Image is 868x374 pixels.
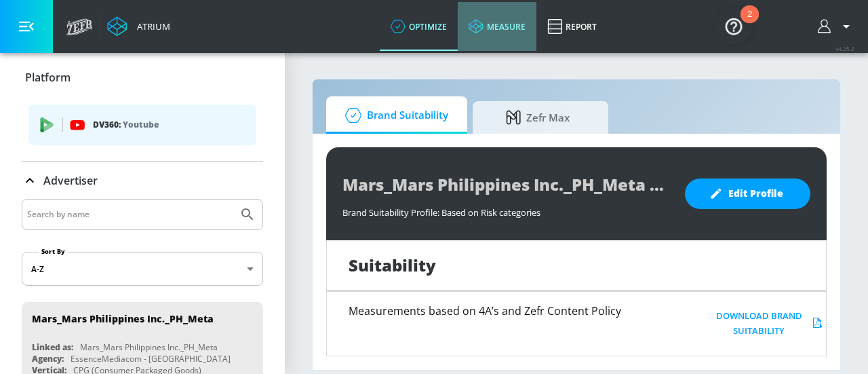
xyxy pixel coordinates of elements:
[342,200,671,219] div: Brand Suitability Profile: Based on Risk categories
[25,70,71,85] p: Platform
[536,2,608,51] a: Report
[349,305,667,316] h6: Measurements based on 4A’s and Zefr Content Policy
[80,341,218,353] div: Mars_Mars Philippines Inc._PH_Meta
[22,162,263,200] div: Advertiser
[32,312,214,325] div: Mars_Mars Philippines Inc._PH_Meta
[707,305,826,342] button: Download Brand Suitability
[22,96,263,161] div: Platform
[28,105,256,145] div: DV360: Youtube
[685,179,810,209] button: Edit Profile
[712,185,783,202] span: Edit Profile
[28,99,256,154] ul: list of platforms
[132,20,170,33] div: Atrium
[27,206,233,223] input: Search by name
[32,341,73,353] div: Linked as:
[747,14,752,32] div: 2
[43,173,98,188] p: Advertiser
[107,16,170,37] a: Atrium
[22,252,263,286] div: A-Z
[123,117,159,132] p: Youtube
[349,254,436,276] h1: Suitability
[835,45,854,52] span: v 4.25.2
[39,247,68,256] label: Sort By
[93,117,245,132] p: DV360:
[486,101,589,134] span: Zefr Max
[22,58,263,96] div: Platform
[32,353,64,364] div: Agency:
[71,353,231,364] div: EssenceMediacom - [GEOGRAPHIC_DATA]
[340,99,448,132] span: Brand Suitability
[715,7,753,45] button: Open Resource Center, 2 new notifications
[458,2,536,51] a: measure
[380,2,458,51] a: optimize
